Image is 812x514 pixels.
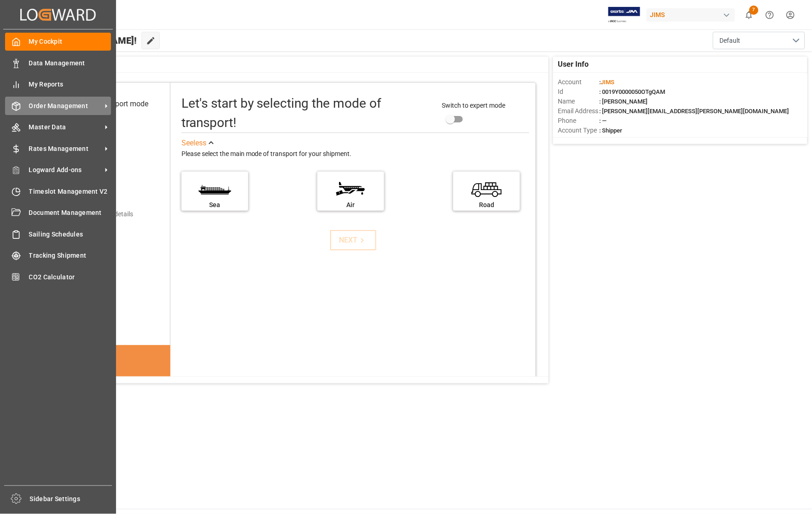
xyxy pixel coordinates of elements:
div: Let's start by selecting the mode of transport! [181,94,432,133]
button: show 7 new notifications [739,5,759,25]
span: Account [558,77,599,87]
span: : [PERSON_NAME] [599,98,648,105]
span: Sailing Schedules [29,230,111,239]
div: Sea [186,200,244,210]
a: CO2 Calculator [5,268,111,286]
a: Timeslot Management V2 [5,182,111,200]
span: : Shipper [599,127,622,134]
span: Logward Add-ons [29,165,102,175]
span: JIMS [601,79,614,86]
span: 7 [749,6,759,15]
a: My Cockpit [5,33,111,51]
button: open menu [713,32,805,49]
a: Tracking Shipment [5,247,111,265]
div: Air [322,200,380,210]
img: Exertis%20JAM%20-%20Email%20Logo.jpg_1722504956.jpg [608,7,640,23]
div: See less [181,138,206,149]
span: : 0019Y0000050OTgQAM [599,88,665,95]
span: Document Management [29,208,111,218]
span: CO2 Calculator [29,272,111,282]
span: : [PERSON_NAME][EMAIL_ADDRESS][PERSON_NAME][DOMAIN_NAME] [599,108,789,115]
div: Road [458,200,515,210]
span: Id [558,87,599,97]
span: Data Management [29,58,111,68]
div: NEXT [339,235,367,246]
div: Select transport mode [77,98,148,110]
div: JIMS [647,8,735,22]
span: Email Address [558,106,599,116]
button: NEXT [330,230,376,250]
button: JIMS [647,6,739,23]
span: Name [558,97,599,106]
span: Sidebar Settings [30,494,112,504]
a: My Reports [5,75,111,93]
span: Switch to expert mode [442,102,505,109]
span: My Reports [29,80,111,89]
span: : [599,79,614,86]
div: Please select the main mode of transport for your shipment. [181,149,530,160]
span: Master Data [29,122,102,132]
a: Sailing Schedules [5,225,111,243]
a: Document Management [5,204,111,222]
span: Tracking Shipment [29,251,111,260]
span: Account Type [558,126,599,135]
span: Default [720,36,741,46]
a: Data Management [5,54,111,72]
span: My Cockpit [29,37,111,46]
button: Help Center [759,5,780,25]
span: : — [599,117,607,124]
span: Timeslot Management V2 [29,187,111,196]
span: Phone [558,116,599,126]
span: Order Management [29,101,102,111]
span: User Info [558,59,589,70]
span: Rates Management [29,144,102,154]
